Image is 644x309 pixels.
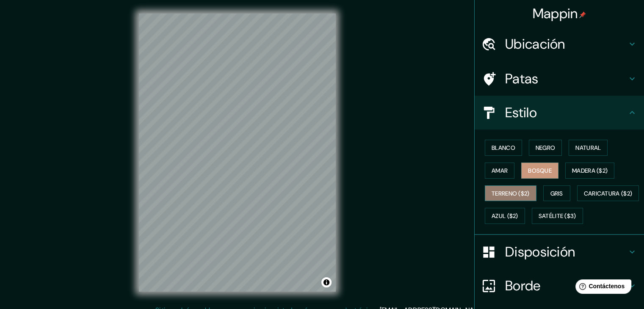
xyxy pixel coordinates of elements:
[505,35,565,53] font: Ubicación
[521,163,558,179] button: Bosque
[532,208,583,224] button: Satélite ($3)
[569,140,608,156] button: Natural
[533,5,578,22] font: Mappin
[475,96,644,130] div: Estilo
[584,190,633,197] font: Caricatura ($2)
[485,208,525,224] button: Azul ($2)
[550,190,563,197] font: Gris
[539,212,576,220] font: Satélite ($3)
[485,163,514,179] button: Amar
[492,212,518,220] font: Azul ($2)
[485,140,522,156] button: Blanco
[572,167,608,174] font: Madera ($2)
[485,185,536,201] button: Terreno ($2)
[565,163,614,179] button: Madera ($2)
[321,277,332,287] button: Activar o desactivar atribución
[475,269,644,303] div: Borde
[492,144,515,152] font: Blanco
[569,276,635,300] iframe: Lanzador de widgets de ayuda
[575,144,601,152] font: Natural
[543,185,570,201] button: Gris
[577,185,639,201] button: Caricatura ($2)
[536,144,556,152] font: Negro
[139,14,336,292] canvas: Mapa
[505,243,575,261] font: Disposición
[475,27,644,61] div: Ubicación
[492,167,508,174] font: Amar
[505,104,537,121] font: Estilo
[579,11,586,18] img: pin-icon.png
[505,70,539,88] font: Patas
[475,235,644,269] div: Disposición
[475,62,644,96] div: Patas
[505,277,541,295] font: Borde
[528,167,552,174] font: Bosque
[492,190,530,197] font: Terreno ($2)
[529,140,562,156] button: Negro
